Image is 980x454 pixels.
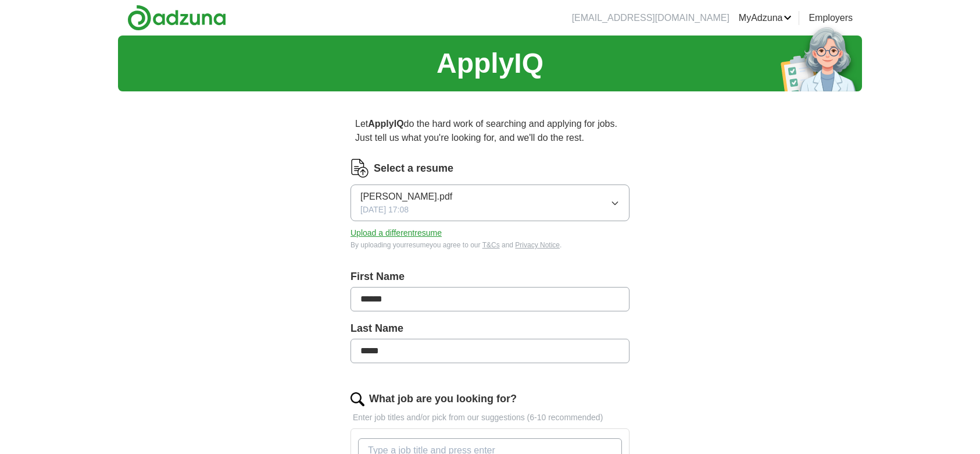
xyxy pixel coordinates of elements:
[350,321,630,336] label: Last Name
[350,159,369,178] img: CV Icon
[350,227,442,239] button: Upload a differentresume
[350,269,630,285] label: First Name
[350,412,630,424] p: Enter job titles and/or pick from our suggestions (6-10 recommended)
[572,11,729,25] li: [EMAIL_ADDRESS][DOMAIN_NAME]
[369,391,517,407] label: What job are you looking for?
[350,392,364,406] img: search.png
[482,241,500,249] a: T&Cs
[515,241,560,249] a: Privacy Notice
[360,190,452,204] span: [PERSON_NAME].pdf
[360,204,409,216] span: [DATE] 17:08
[739,11,792,25] a: MyAdzuna
[350,240,630,250] div: By uploading your resume you agree to our and .
[809,11,853,25] a: Employers
[127,5,226,31] img: Adzuna logo
[368,119,403,129] strong: ApplyIQ
[350,112,630,150] p: Let do the hard work of searching and applying for jobs. Just tell us what you're looking for, an...
[350,185,630,221] button: [PERSON_NAME].pdf[DATE] 17:08
[437,42,543,84] h1: ApplyIQ
[374,161,453,176] label: Select a resume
